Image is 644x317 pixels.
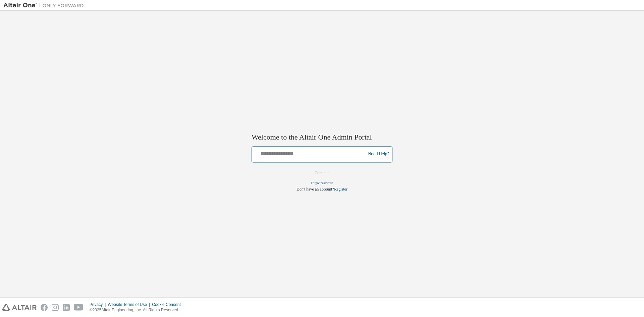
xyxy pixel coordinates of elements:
a: Register [334,187,347,192]
img: altair_logo.svg [2,304,37,311]
h2: Welcome to the Altair One Admin Portal [252,133,392,142]
div: Website Terms of Use [108,302,152,307]
span: Don't have an account? [297,187,334,192]
img: linkedin.svg [63,304,70,311]
img: Altair One [3,2,87,9]
img: facebook.svg [41,304,48,311]
a: Forgot password [311,181,333,185]
p: © 2025 Altair Engineering, Inc. All Rights Reserved. [90,307,185,313]
div: Privacy [90,302,108,307]
img: instagram.svg [52,304,59,311]
img: youtube.svg [74,304,84,311]
div: Cookie Consent [152,302,184,307]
